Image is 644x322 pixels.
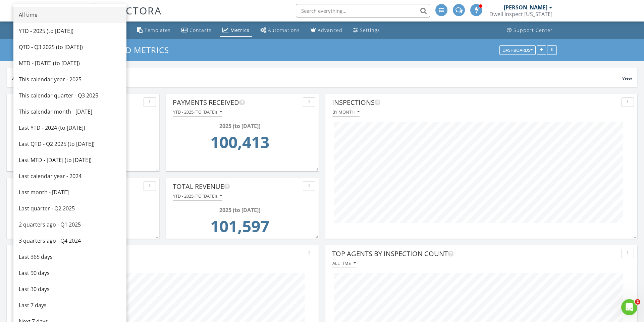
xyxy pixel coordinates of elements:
[19,91,121,99] div: This calendar quarter - Q3 2025
[332,108,360,117] button: By month
[173,182,300,192] div: Total Revenue
[19,285,121,293] div: Last 30 days
[622,75,632,81] span: View
[19,59,121,67] div: MTD - [DATE] (to [DATE])
[332,97,619,108] div: Inspections
[175,130,305,158] td: 100413.07
[12,73,622,82] div: Alerts
[499,45,536,55] button: Dashboards
[360,27,380,33] div: Settings
[19,140,121,148] div: Last QTD - Q2 2025 (to [DATE])
[19,253,121,261] div: Last 365 days
[504,24,555,37] a: Support Center
[190,27,212,33] div: Contacts
[502,48,533,52] div: Dashboards
[19,75,121,83] div: This calendar year - 2025
[19,43,121,51] div: QTD - Q3 2025 (to [DATE])
[173,194,222,198] div: YTD - 2025 (to [DATE])
[332,259,356,268] button: All time
[145,27,171,33] div: Templates
[19,27,121,35] div: YTD - 2025 (to [DATE])
[514,27,553,33] div: Support Center
[332,249,619,259] div: Top Agents by Inspection Count
[173,192,222,201] button: YTD - 2025 (to [DATE])
[19,172,121,180] div: Last calendar year - 2024
[19,11,121,19] div: All time
[19,220,121,229] div: 2 quarters ago - Q1 2025
[135,24,173,37] a: Templates
[220,24,252,37] a: Metrics
[268,27,300,33] div: Automations
[19,108,121,116] div: This calendar month - [DATE]
[318,27,342,33] div: Advanced
[504,4,547,11] div: [PERSON_NAME]
[175,206,305,214] div: 2025 (to [DATE])
[173,110,222,114] div: YTD - 2025 (to [DATE])
[296,4,430,17] input: Search everything...
[489,11,552,17] div: Dwell Inspect Idaho
[179,24,214,37] a: Contacts
[332,261,356,266] div: All time
[175,214,305,242] td: 101597.18
[19,188,121,196] div: Last month - [DATE]
[19,301,121,309] div: Last 7 days
[107,3,162,17] span: SPECTORA
[19,204,121,212] div: Last quarter - Q2 2025
[621,299,637,315] iframe: Intercom live chat
[173,97,300,108] div: Payments Received
[19,156,121,164] div: Last MTD - [DATE] (to [DATE])
[19,269,121,277] div: Last 90 days
[635,299,640,305] span: 2
[332,110,360,114] div: By month
[87,3,102,18] img: The Best Home Inspection Software - Spectora
[19,237,121,245] div: 3 quarters ago - Q4 2024
[87,44,175,55] a: Advanced Metrics
[230,27,250,33] div: Metrics
[308,24,345,37] a: Advanced
[13,249,300,259] div: Revenue
[19,124,121,132] div: Last YTD - 2024 (to [DATE])
[175,122,305,130] div: 2025 (to [DATE])
[258,24,303,37] a: Automations (Advanced)
[173,108,222,117] button: YTD - 2025 (to [DATE])
[351,24,383,37] a: Settings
